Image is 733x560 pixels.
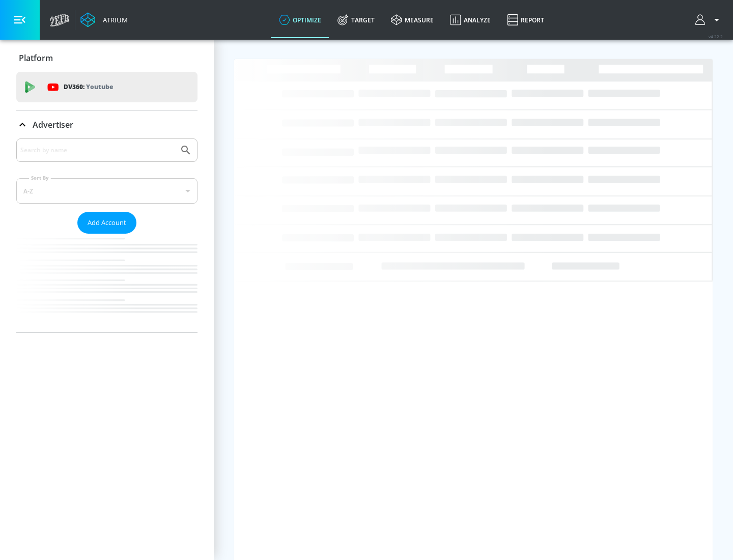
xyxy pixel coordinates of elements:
[86,81,113,92] p: Youtube
[16,44,198,72] div: Platform
[16,110,198,139] div: Advertiser
[16,234,198,332] nav: list of Advertiser
[29,175,51,181] label: Sort By
[80,12,128,27] a: Atrium
[20,144,175,157] input: Search by name
[499,2,552,38] a: Report
[16,72,198,102] div: DV360: Youtube
[99,15,128,24] div: Atrium
[709,34,723,39] span: v 4.22.2
[33,119,73,130] p: Advertiser
[383,2,442,38] a: measure
[16,138,198,332] div: Advertiser
[271,2,329,38] a: optimize
[329,2,383,38] a: Target
[77,212,136,234] button: Add Account
[442,2,499,38] a: Analyze
[88,217,126,229] span: Add Account
[64,81,113,93] p: DV360:
[16,178,198,204] div: A-Z
[19,52,53,64] p: Platform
